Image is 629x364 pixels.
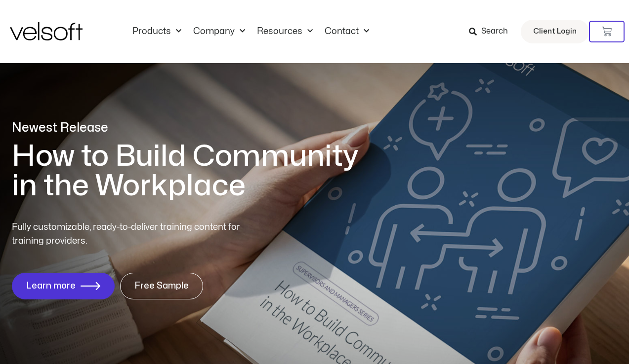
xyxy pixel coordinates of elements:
p: Fully customizable, ready-to-deliver training content for training providers. [12,220,258,248]
a: CompanyMenu Toggle [187,26,251,37]
p: Newest Release [12,119,373,137]
a: Learn more [12,273,115,299]
a: ProductsMenu Toggle [126,26,187,37]
a: Free Sample [120,273,203,299]
a: Client Login [521,20,589,43]
a: ContactMenu Toggle [319,26,375,37]
span: Free Sample [134,281,189,291]
a: Search [469,23,515,40]
img: Velsoft Training Materials [10,22,83,40]
span: Search [481,25,508,38]
span: Client Login [533,25,577,38]
nav: Menu [126,26,375,37]
h1: How to Build Community in the Workplace [12,142,373,201]
span: Learn more [26,281,76,291]
a: ResourcesMenu Toggle [251,26,319,37]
